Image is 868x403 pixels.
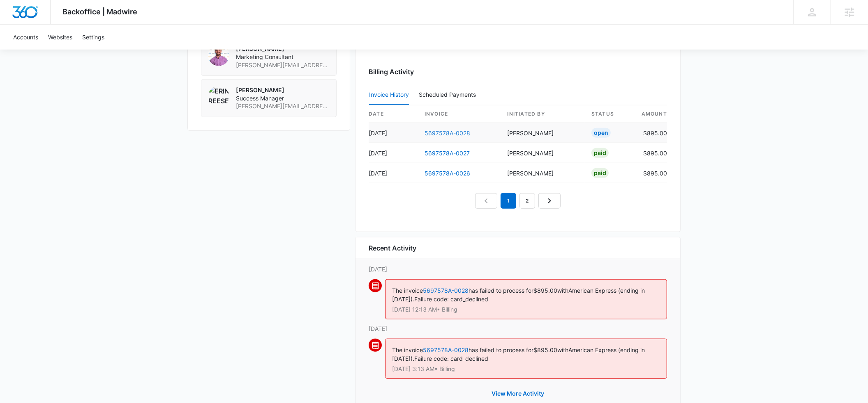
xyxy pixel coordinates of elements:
[425,130,470,137] a: 5697578A-0028
[392,366,660,372] p: [DATE] 3:13 AM • Billing
[425,150,470,157] a: 5697578A-0027
[425,170,470,177] a: 5697578A-0026
[236,53,330,61] span: Marketing Consultant
[208,45,229,66] img: Andrew Fasold
[501,193,516,209] em: 1
[369,85,409,105] button: Invoice History
[501,143,585,163] td: [PERSON_NAME]
[369,324,667,333] p: [DATE]
[369,163,418,183] td: [DATE]
[63,7,138,16] span: Backoffice | Madwire
[634,163,667,183] td: $895.00
[369,105,418,123] th: date
[419,92,479,98] div: Scheduled Payments
[585,105,634,123] th: status
[634,143,667,163] td: $895.00
[501,105,585,123] th: Initiated By
[208,86,229,107] img: Erin Reese
[236,61,330,69] span: [PERSON_NAME][EMAIL_ADDRESS][PERSON_NAME][DOMAIN_NAME]
[557,287,568,294] span: with
[77,25,109,50] a: Settings
[43,25,77,50] a: Websites
[236,102,330,110] span: [PERSON_NAME][EMAIL_ADDRESS][DOMAIN_NAME]
[369,123,418,143] td: [DATE]
[423,287,469,294] a: 5697578A-0028
[591,128,611,138] div: Open
[369,143,418,163] td: [DATE]
[634,105,667,123] th: amount
[533,346,557,353] span: $895.00
[8,25,43,50] a: Accounts
[392,287,423,294] span: The invoice
[414,296,488,303] span: Failure code: card_declined
[392,307,660,312] p: [DATE] 12:13 AM • Billing
[414,355,488,362] span: Failure code: card_declined
[418,105,501,123] th: invoice
[369,243,416,253] h6: Recent Activity
[423,346,469,353] a: 5697578A-0028
[469,287,533,294] span: has failed to process for
[519,193,535,209] a: Page 2
[557,346,568,353] span: with
[591,168,609,178] div: Paid
[236,94,330,102] span: Success Manager
[236,86,330,94] p: [PERSON_NAME]
[533,287,557,294] span: $895.00
[369,67,667,77] h3: Billing Activity
[501,163,585,183] td: [PERSON_NAME]
[392,346,423,353] span: The invoice
[591,148,609,158] div: Paid
[469,346,533,353] span: has failed to process for
[538,193,561,209] a: Next Page
[369,265,667,273] p: [DATE]
[634,123,667,143] td: $895.00
[475,193,561,209] nav: Pagination
[501,123,585,143] td: [PERSON_NAME]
